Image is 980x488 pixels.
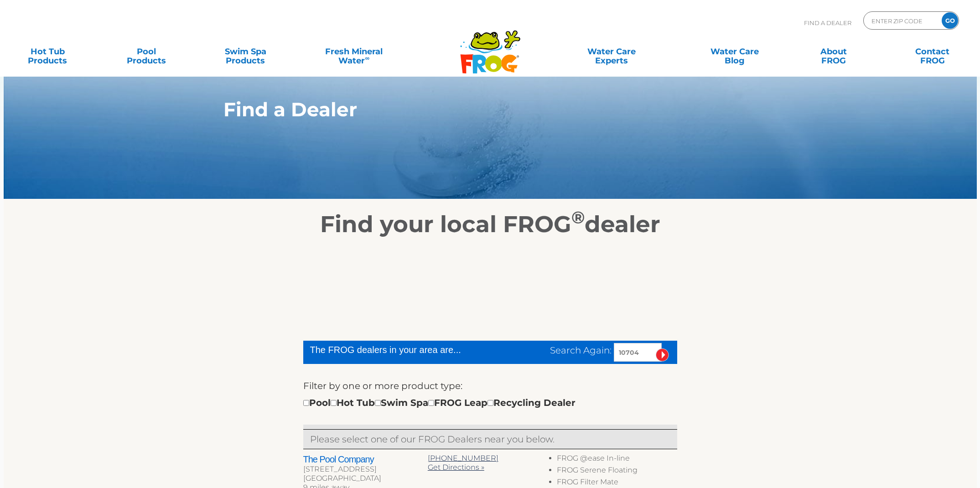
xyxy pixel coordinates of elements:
a: Fresh MineralWater∞ [306,42,402,61]
li: FROG Serene Floating [557,466,677,478]
a: ContactFROG [894,42,971,61]
sup: ∞ [365,54,369,62]
a: Water CareBlog [696,42,773,61]
a: [PHONE_NUMBER] [428,454,498,462]
p: Please select one of our FROG Dealers near you below. [310,432,670,446]
sup: ® [571,207,585,228]
a: Water CareExperts [549,42,674,61]
div: The FROG dealers in your area are... [310,343,494,357]
input: GO [942,12,958,29]
a: Hot TubProducts [9,42,86,61]
a: Swim SpaProducts [207,42,284,61]
a: AboutFROG [795,42,872,61]
h2: The Pool Company [303,454,428,465]
input: Submit [656,348,669,362]
li: FROG @ease In-line [557,454,677,466]
h2: Find your local FROG dealer [210,211,771,238]
label: Filter by one or more product type: [303,379,462,393]
input: Zip Code Form [871,14,932,27]
a: PoolProducts [108,42,185,61]
div: [STREET_ADDRESS] [303,465,428,474]
p: Find A Dealer [804,11,851,34]
a: Get Directions » [428,463,484,472]
h1: Find a Dealer [223,99,715,120]
span: Search Again: [550,345,612,356]
img: Frog Products Logo [455,18,525,74]
div: Pool Hot Tub Swim Spa FROG Leap Recycling Dealer [303,395,576,410]
div: [GEOGRAPHIC_DATA] [303,474,428,483]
